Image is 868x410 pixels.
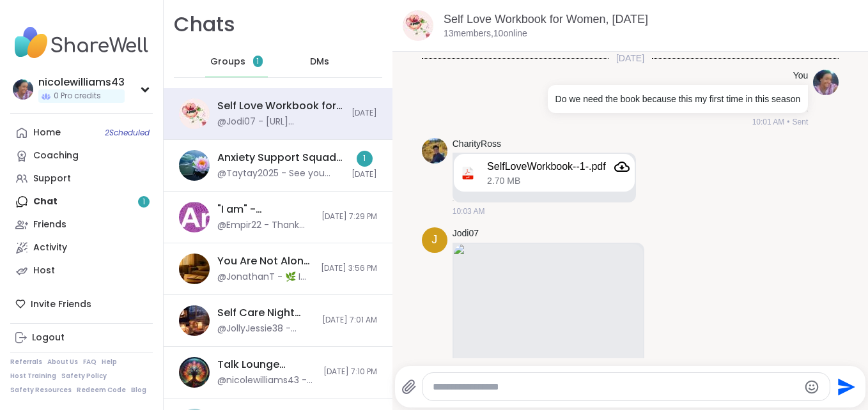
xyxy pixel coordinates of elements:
a: Safety Policy [61,372,107,381]
div: Talk Lounge “Sacred Saturdays” , [DATE] [217,358,316,372]
a: Blog [131,386,146,395]
p: 13 members, 10 online [444,27,527,40]
div: @Jodi07 - [URL][DOMAIN_NAME] [217,116,344,128]
div: @nicolewilliams43 - Sorry had a important phone call [217,374,316,387]
img: https://sharewell-space-live.sfo3.digitaloceanspaces.com/user-generated/d0fef3f8-78cb-4349-b608-1... [422,138,447,163]
a: About Us [47,358,78,367]
span: 10:03 AM [453,206,485,217]
div: SelfLoveWorkbook--1-.pdf [487,160,606,173]
span: [DATE] 7:10 PM [323,367,377,377]
div: "I am" - Reclaiming yourself after emotional abuse, [DATE] [217,202,314,216]
img: Anxiety Support Squad- Living with Health Issues, Oct 06 [179,150,210,181]
textarea: Type your message [433,381,798,393]
div: Friends [33,218,66,231]
a: Jodi07 [453,227,479,240]
span: 2 Scheduled [105,128,150,138]
div: Activity [33,241,67,254]
div: Host [33,264,55,277]
div: Coaching [33,149,79,162]
div: @JollyJessie38 - [URL][DOMAIN_NAME] [217,323,314,335]
a: Attachment [614,159,630,174]
div: Anxiety Support Squad- Living with Health Issues, [DATE] [217,151,344,165]
div: Self Love Workbook for Women, [DATE] [217,99,344,113]
span: [DATE] [608,52,652,65]
img: Free personality test, type descriptions, relationship and career advice | 16Personalities [454,244,643,403]
img: Self Love Workbook for Women, Oct 06 [403,10,433,41]
a: Referrals [10,358,42,367]
a: Host Training [10,372,56,381]
img: ShareWell Nav Logo [10,20,153,65]
a: Logout [10,326,153,349]
a: Activity [10,236,153,259]
button: Send [830,372,859,401]
div: @JonathanT - 🌿 I just want to remind everyone — if things ever feel too heavy outside of group, y... [217,271,313,284]
div: Logout [32,331,65,344]
div: Self Care Night Routine Check In, [DATE] [217,306,314,320]
a: Home2Scheduled [10,121,153,144]
div: Home [33,126,61,139]
h1: Chats [174,10,235,39]
a: Support [10,167,153,190]
a: Help [102,358,117,367]
span: • [787,116,789,128]
img: nicolewilliams43 [13,79,33,100]
span: Sent [793,116,809,128]
div: @Empir22 - Thank you all so much for letting me be honest and not judging me! 🩷 [217,219,314,232]
h4: You [793,70,809,82]
a: Redeem Code [77,386,126,395]
img: Self Love Workbook for Women, Oct 06 [179,98,210,129]
span: 2.70 MB [487,176,520,186]
span: DMs [310,56,329,68]
img: Talk Lounge “Sacred Saturdays” , Oct 04 [179,357,210,388]
div: Invite Friends [10,292,153,315]
span: [DATE] 7:29 PM [322,211,377,222]
p: Do we need the book because this my first time in this season [555,93,801,105]
img: "I am" - Reclaiming yourself after emotional abuse, Oct 05 [179,202,210,232]
span: J [431,231,437,248]
a: Safety Resources [10,386,72,395]
img: You Are Not Alone With This, Oct 07 [179,254,210,284]
a: Friends [10,213,153,236]
div: You Are Not Alone With This, [DATE] [217,254,313,268]
div: @Taytay2025 - See you later @HeatherCM24 love ya [217,167,344,180]
span: [DATE] 3:56 PM [321,263,377,274]
img: Self Care Night Routine Check In, Oct 03 [179,305,210,336]
div: Support [33,172,71,185]
a: Host [10,259,153,282]
a: CharityRoss [453,138,501,151]
span: Groups [210,56,245,68]
button: Emoji picker [804,379,819,395]
div: nicolewilliams43 [38,75,125,89]
span: 1 [256,56,259,67]
img: https://sharewell-space-live.sfo3.digitaloceanspaces.com/user-generated/3403c148-dfcf-4217-9166-8... [813,70,839,95]
a: Self Love Workbook for Women, [DATE] [444,13,648,26]
a: FAQ [83,358,97,367]
span: 10:01 AM [752,116,785,128]
a: Coaching [10,144,153,167]
span: [DATE] [352,108,377,119]
div: 1 [357,151,373,167]
span: [DATE] 7:01 AM [322,315,377,326]
span: [DATE] [352,169,377,180]
span: 0 Pro credits [54,91,101,102]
